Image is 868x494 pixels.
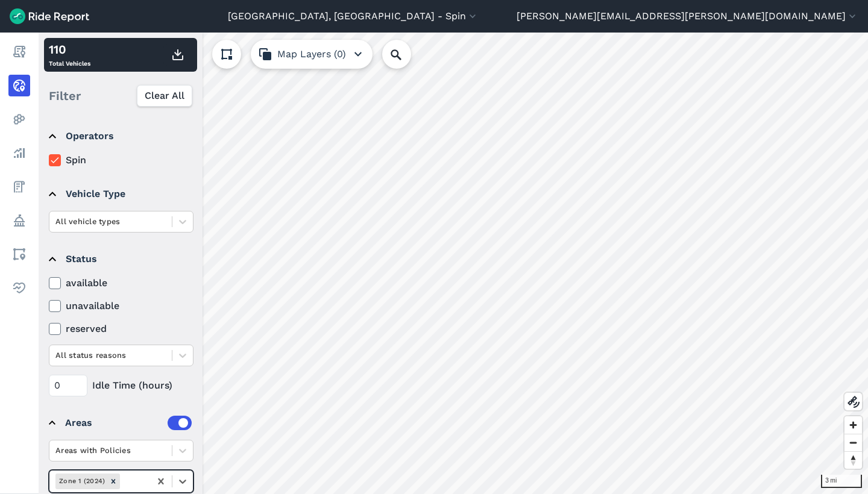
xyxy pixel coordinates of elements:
label: available [49,276,193,290]
canvas: Map [39,33,868,494]
a: Heatmaps [8,108,30,130]
a: Fees [8,176,30,198]
a: Realtime [8,75,30,96]
a: Analyze [8,142,30,164]
button: Map Layers (0) [251,40,373,69]
button: [PERSON_NAME][EMAIL_ADDRESS][PERSON_NAME][DOMAIN_NAME] [517,9,858,23]
button: Reset bearing to north [844,451,862,469]
div: 110 [49,40,90,58]
summary: Status [49,242,192,276]
div: Filter [44,77,197,114]
label: reserved [49,322,193,336]
div: Total Vehicles [49,40,90,69]
div: Remove Zone 1 (2024) [107,474,120,489]
summary: Vehicle Type [49,177,192,211]
a: Report [8,41,30,63]
button: Clear All [137,85,192,107]
button: Zoom in [844,416,862,434]
input: Search Location or Vehicles [382,40,430,69]
a: Areas [8,243,30,265]
div: 3 mi [821,475,862,488]
summary: Operators [49,119,192,153]
label: Spin [49,153,193,167]
a: Health [8,277,30,299]
div: Zone 1 (2024) [55,474,107,489]
span: Clear All [145,89,184,103]
div: Areas [65,416,192,430]
label: unavailable [49,299,193,313]
div: Idle Time (hours) [49,375,193,396]
summary: Areas [49,406,192,440]
img: Ride Report [10,8,89,24]
a: Policy [8,210,30,231]
button: Zoom out [844,434,862,451]
button: [GEOGRAPHIC_DATA], [GEOGRAPHIC_DATA] - Spin [228,9,479,23]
